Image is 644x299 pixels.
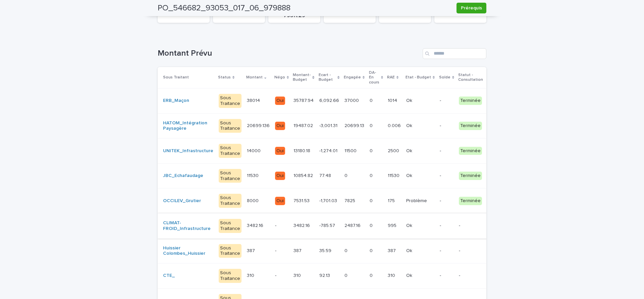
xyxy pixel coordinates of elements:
p: 175 [388,197,396,204]
p: Ok [406,147,414,154]
div: Sous Traitance [219,119,241,133]
p: - [440,198,453,204]
p: 19487.02 [293,122,314,129]
p: 20699.136 [247,122,271,129]
button: Prérequis [457,3,486,13]
div: Terminée [459,122,482,130]
p: 0 [370,247,374,254]
p: 35787.94 [293,97,315,104]
p: Engagée [344,74,361,81]
p: 387 [293,247,303,254]
p: 8000 [247,197,260,204]
p: - [459,273,490,279]
div: Sous Traitance [219,269,241,283]
p: 11530 [247,172,260,179]
p: 77.48 [319,172,332,179]
p: 0 [370,172,374,179]
p: DA-En cours [369,69,379,86]
p: 310 [293,272,302,279]
div: Terminée [459,172,482,180]
p: Statut - Consultation [458,71,491,84]
p: - [440,123,453,129]
p: Ok [406,247,414,254]
p: Montant-Budget [293,71,311,84]
p: 11530 [388,172,401,179]
p: -1,701.03 [319,197,338,204]
p: 7825 [344,197,357,204]
p: - [440,173,453,179]
div: Terminée [459,147,482,155]
div: Oui [275,97,285,105]
tr: HATOM_Intégration Paysagère Sous Traitance20699.13620699.136 Oui19487.0219487.02 -3,001.31-3,001.... [158,113,557,138]
div: Sous Traitance [219,194,241,208]
tr: Huissier Colombes_Huissier Sous Traitance387387 -387387 35.5935.59 00 00 387387 OkOk --NégoEditer [158,238,557,263]
p: 0 [370,197,374,204]
p: Ok [406,172,414,179]
tr: OCCILEV_Grutier Sous Traitance80008000 Oui7531.537531.53 -1,701.03-1,701.03 78257825 00 175175 Pr... [158,188,557,214]
a: ERB_Maçon [163,98,189,104]
div: Sous Traitance [219,169,241,183]
p: - [459,223,490,229]
div: Oui [275,122,285,130]
p: - [440,148,453,154]
div: Sous Traitance [219,144,241,158]
div: Sous Traitance [219,94,241,108]
tr: CLIMAT-FROID_Infrastructure Sous Traitance3482.163482.16 -3482.163482.16 -785.57-785.57 2487.1624... [158,213,557,238]
h1: Montant Prévu [158,49,420,58]
p: 0 [344,247,349,254]
p: - [275,273,288,279]
p: 995 [388,222,398,229]
a: UNITEK_Infrastructure [163,148,213,154]
div: Terminée [459,97,482,105]
div: Sous Traitance [219,219,241,233]
p: -1,274.01 [319,147,339,154]
tr: UNITEK_Infrastructure Sous Traitance1400014000 Oui13180.1813180.18 -1,274.01-1,274.01 1150011500 ... [158,138,557,164]
tr: CTE_ Sous Traitance310310 -310310 92.1392.13 00 00 310310 OkOk --NégoEditer [158,263,557,289]
div: Terminée [459,197,482,205]
p: 0 [344,172,349,179]
tr: ERB_Maçon Sous Traitance3801438014 Oui35787.9435787.94 6,092.666,092.66 3700037000 00 10141014 Ok... [158,88,557,113]
span: Prérequis [461,5,482,11]
p: 0 [344,272,349,279]
p: 310 [247,272,256,279]
p: - [440,273,453,279]
h2: PO_546682_93053_017_06_979888 [158,3,290,13]
p: 10854.82 [293,172,314,179]
p: Sous Traitant [163,74,189,81]
p: 7531.53 [293,197,311,204]
a: Huissier Colombes_Huissier [163,245,213,257]
p: 1014 [388,97,398,104]
div: Sous Traitance [219,244,241,258]
p: 2500 [388,147,400,154]
p: Ok [406,272,414,279]
p: 13180.18 [293,147,312,154]
a: HATOM_Intégration Paysagère [163,120,213,132]
p: - [275,223,288,229]
a: JBC_Echafaudage [163,173,203,179]
p: 37000 [344,97,360,104]
p: -785.57 [319,222,336,229]
input: Search [423,48,486,59]
p: Négo [274,74,285,81]
p: Solde [439,74,450,81]
p: - [440,98,453,104]
p: Ok [406,97,414,104]
p: 20699.13 [344,122,366,129]
p: 35.59 [319,247,333,254]
p: RAE [387,74,395,81]
p: Etat - Budget [406,74,431,81]
p: - [440,223,453,229]
p: 3482.16 [247,222,265,229]
p: Problème [406,197,428,204]
p: 2487.16 [344,222,362,229]
p: 0 [370,147,374,154]
p: -3,001.31 [319,122,339,129]
p: 38014 [247,97,261,104]
p: Ok [406,122,414,129]
a: OCCILEV_Grutier [163,198,201,204]
p: Ok [406,222,414,229]
p: 0 [370,97,374,104]
p: 14000 [247,147,262,154]
p: 0 [370,272,374,279]
div: Oui [275,147,285,155]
